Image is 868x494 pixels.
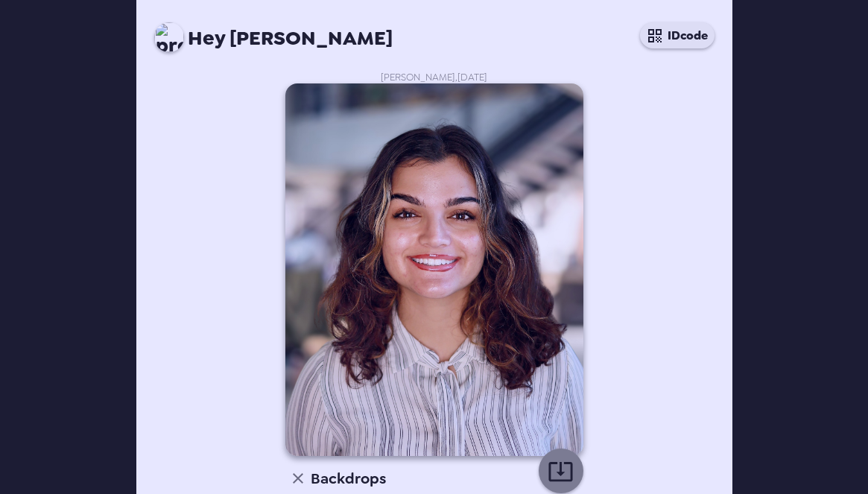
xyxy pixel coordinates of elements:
[640,22,715,48] button: IDcode
[154,15,393,48] span: [PERSON_NAME]
[285,83,583,456] img: user
[311,466,386,490] h6: Backdrops
[188,25,225,51] span: Hey
[381,71,487,83] span: [PERSON_NAME] , [DATE]
[154,22,184,52] img: profile pic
